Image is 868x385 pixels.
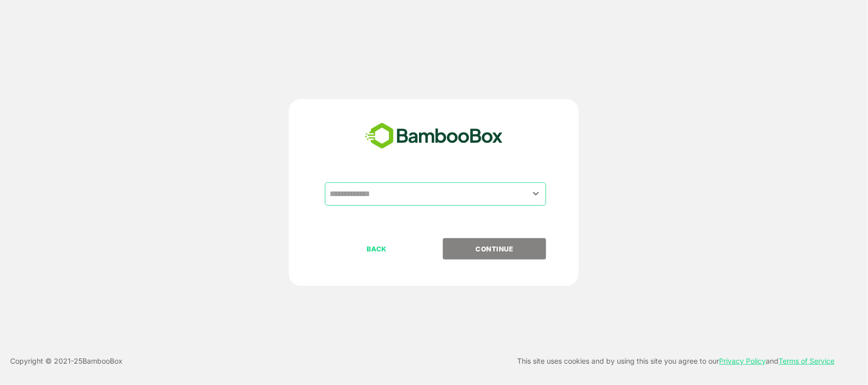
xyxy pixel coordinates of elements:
button: Open [529,187,543,201]
p: This site uses cookies and by using this site you agree to our and [518,355,835,367]
p: CONTINUE [444,243,546,254]
button: CONTINUE [443,238,546,260]
button: BACK [325,238,428,260]
p: BACK [326,243,428,254]
img: bamboobox [360,119,508,153]
a: Terms of Service [779,357,835,365]
a: Privacy Policy [720,357,766,365]
p: Copyright © 2021- 25 BambooBox [10,355,123,367]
